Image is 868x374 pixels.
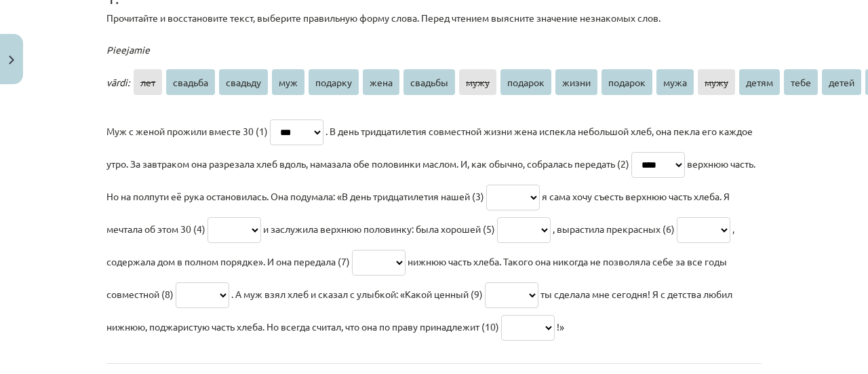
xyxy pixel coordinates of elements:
span: Муж с женой прожили вместе 30 (1) [106,125,268,137]
span: и заслужила верхнюю половинку: была хорошей (5) [263,223,495,235]
span: жизни [555,69,597,95]
span: подарок [500,69,551,95]
span: свадьба [166,69,215,95]
span: свадьбы [403,69,455,95]
span: мужу [459,69,496,95]
span: . А муж взял хлеб и сказал с улыбкой: «Какой ценный (9) [231,288,483,300]
span: нижнюю часть хлеба. Такого она никогда не позволяла себе за все годы совместной (8) [106,255,727,300]
img: icon-close-lesson-0947bae3869378f0d4975bcd49f059093ad1ed9edebbc8119c70593378902aed.svg [9,56,14,64]
span: Pieejamie vārdi: [106,43,150,88]
span: свадьду [219,69,268,95]
span: мужу [698,69,735,95]
span: мужа [656,69,694,95]
span: !» [557,320,564,333]
span: , вырастила прекрасных (6) [553,223,675,235]
p: Прочитайте и восстановите текст, выберите правильную форму слова. Перед чтением выясните значение... [106,11,762,25]
span: подарку [309,69,359,95]
span: жена [363,69,399,95]
span: детей [822,69,861,95]
span: . В день тридцатилетия совместной жизни жена испекла небольшой хлеб, она пекла его каждое утро. З... [106,125,753,170]
span: подарок [601,69,652,95]
span: детям [739,69,780,95]
span: тебе [784,69,818,95]
span: муж [272,69,304,95]
span: лет [134,69,162,95]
